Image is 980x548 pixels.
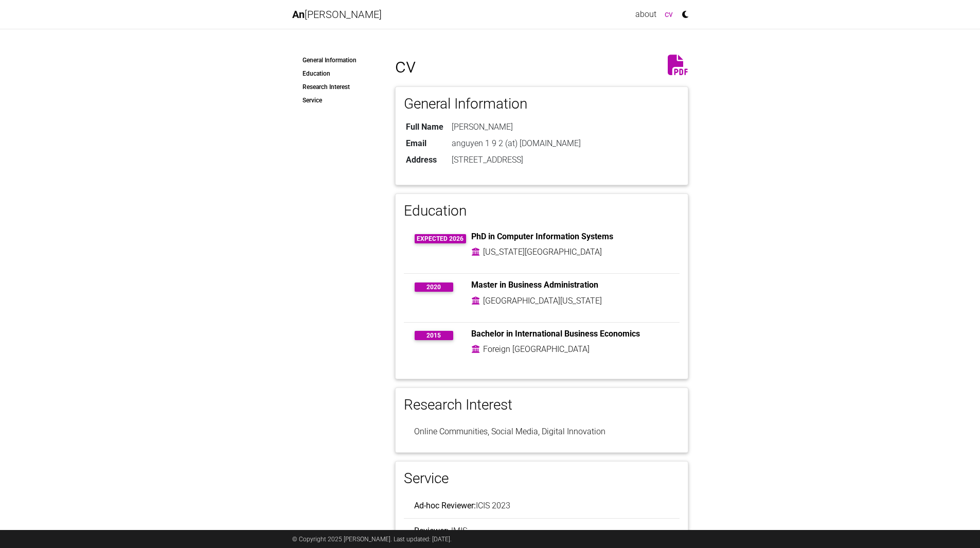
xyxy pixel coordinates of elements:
[406,138,426,148] b: Email
[448,152,583,168] td: [STREET_ADDRESS]
[414,526,449,536] b: Reviewer:
[292,80,380,94] a: Research Interest
[448,119,583,135] td: [PERSON_NAME]
[406,155,437,165] b: Address
[404,419,680,444] li: Online Communities, Social Media, Digital Innovation
[471,329,669,339] h6: Bachelor in International Business Economics
[395,54,688,78] h1: cv
[406,122,443,132] b: Full Name
[483,294,602,308] td: [GEOGRAPHIC_DATA][US_STATE]
[292,54,380,67] a: General Information
[404,202,680,220] h3: Education
[661,4,677,25] a: cv
[404,493,680,519] li: ICIS 2023
[404,95,680,113] h3: General Information
[415,282,453,292] span: 2020
[448,135,583,152] td: anguyen 1 9 2 (at) [DOMAIN_NAME]
[415,234,467,243] span: Expected 2026
[404,396,680,414] h3: Research Interest
[483,245,602,259] td: [US_STATE][GEOGRAPHIC_DATA]
[404,519,680,543] li: JMIS
[292,8,305,21] span: An
[292,67,380,80] a: Education
[292,94,380,107] a: Service
[483,343,590,356] td: Foreign [GEOGRAPHIC_DATA]
[414,501,476,510] b: Ad-hoc Reviewer:
[471,280,669,290] h6: Master in Business Administration
[292,4,382,25] a: An[PERSON_NAME]
[415,331,453,340] span: 2015
[284,530,696,548] div: © Copyright 2025 [PERSON_NAME]. Last updated: [DATE].
[631,4,661,25] a: about
[404,470,680,487] h3: Service
[471,232,669,241] h6: PhD in Computer Information Systems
